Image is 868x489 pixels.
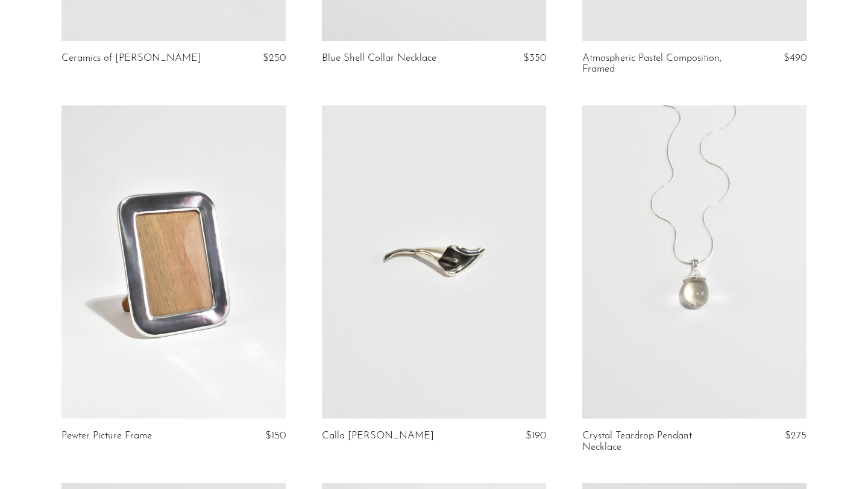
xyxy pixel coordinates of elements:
span: $275 [785,431,807,441]
a: Ceramics of [PERSON_NAME] [61,53,201,64]
span: $350 [523,53,546,63]
span: $490 [784,53,807,63]
span: $150 [265,431,286,441]
a: Atmospheric Pastel Composition, Framed [582,53,732,75]
span: $190 [526,431,546,441]
a: Calla [PERSON_NAME] [322,431,434,441]
a: Crystal Teardrop Pendant Necklace [582,431,732,453]
a: Blue Shell Collar Necklace [322,53,436,64]
a: Pewter Picture Frame [61,431,152,441]
span: $250 [263,53,286,63]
